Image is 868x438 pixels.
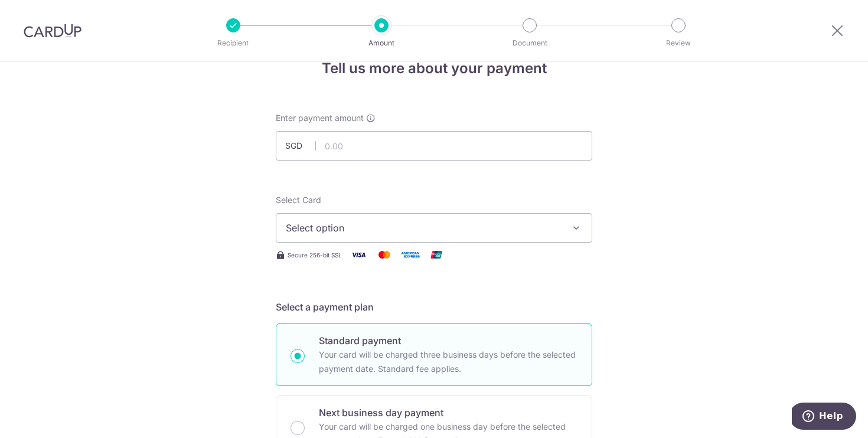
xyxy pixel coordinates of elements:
img: Visa [347,247,370,262]
span: Select option [286,221,561,235]
p: Next business day payment [319,406,577,420]
img: Mastercard [373,247,396,262]
p: Document [486,37,573,49]
iframe: Opens a widget where you can find more information [792,403,856,432]
span: translation missing: en.payables.payment_networks.credit_card.summary.labels.select_card [276,195,321,205]
img: CardUp [24,24,81,38]
p: Amount [338,37,425,49]
img: American Express [399,247,422,262]
h4: Tell us more about your payment [276,58,592,79]
p: Standard payment [319,334,577,348]
span: Secure 256-bit SSL [288,250,342,260]
p: Recipient [190,37,277,49]
p: Review [635,37,722,49]
button: Select option [276,213,592,243]
span: SGD [285,140,316,152]
img: Union Pay [425,247,448,262]
span: Enter payment amount [276,112,364,124]
input: 0.00 [276,131,592,161]
p: Your card will be charged three business days before the selected payment date. Standard fee appl... [319,348,577,376]
h5: Select a payment plan [276,300,592,314]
